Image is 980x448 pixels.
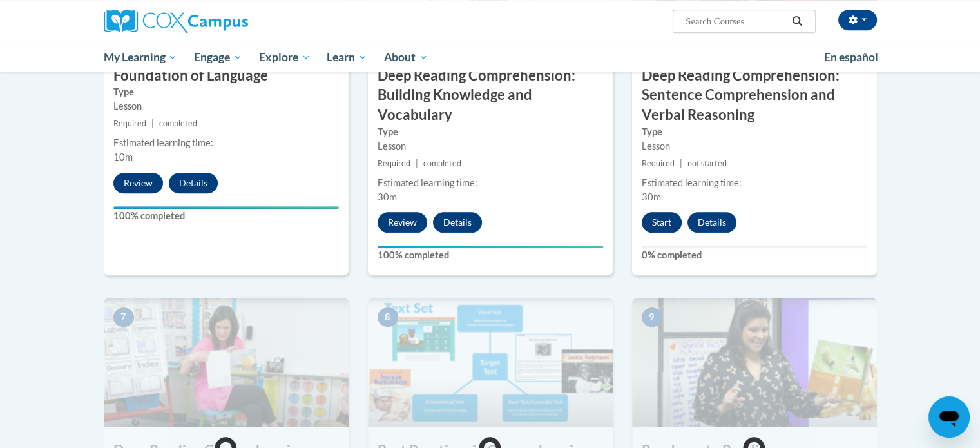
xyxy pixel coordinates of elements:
span: 8 [378,307,398,327]
span: | [680,159,682,168]
span: | [151,119,154,128]
span: not started [687,159,727,168]
div: Main menu [84,43,896,72]
span: 30m [642,191,661,202]
div: Your progress [113,206,339,209]
div: Your progress [378,246,603,248]
a: My Learning [95,43,186,72]
span: | [416,159,418,168]
button: Details [169,173,218,193]
span: Required [113,119,146,128]
div: Lesson [113,99,339,113]
label: 0% completed [642,248,867,262]
button: Details [433,212,482,233]
div: Lesson [642,139,867,153]
div: Estimated learning time: [642,176,867,190]
label: 100% completed [378,248,603,262]
div: Estimated learning time: [113,136,339,150]
label: Type [642,125,867,139]
span: Engage [194,50,242,65]
label: Type [378,125,603,139]
span: My Learning [103,50,177,65]
span: About [384,50,428,65]
span: 7 [113,307,134,327]
button: Review [378,212,427,233]
span: 30m [378,191,397,202]
span: Explore [259,50,311,65]
span: completed [423,159,461,168]
a: Engage [186,43,251,72]
h3: Foundation of Language [104,66,349,86]
span: 9 [642,307,662,327]
span: Required [378,159,410,168]
img: Course Image [632,298,877,427]
label: Type [113,85,339,99]
span: completed [159,119,197,128]
button: Search [787,14,807,29]
a: En español [816,44,887,71]
a: Cox Campus [104,10,349,33]
img: Course Image [368,298,613,427]
label: 100% completed [113,209,339,223]
a: Explore [251,43,319,72]
iframe: Button to launch messaging window [928,396,970,438]
h3: Deep Reading Comprehension: Building Knowledge and Vocabulary [368,66,613,125]
span: En español [824,50,878,64]
h3: Deep Reading Comprehension: Sentence Comprehension and Verbal Reasoning [632,66,877,125]
div: Estimated learning time: [378,176,603,190]
img: Course Image [104,298,349,427]
div: Lesson [378,139,603,153]
button: Start [642,212,682,233]
span: Required [642,159,675,168]
span: 10m [113,151,133,162]
a: Learn [318,43,376,72]
button: Review [113,173,163,193]
input: Search Courses [684,14,787,29]
span: Learn [327,50,367,65]
button: Details [687,212,736,233]
a: About [376,43,436,72]
img: Cox Campus [104,10,248,33]
button: Account Settings [838,10,877,30]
